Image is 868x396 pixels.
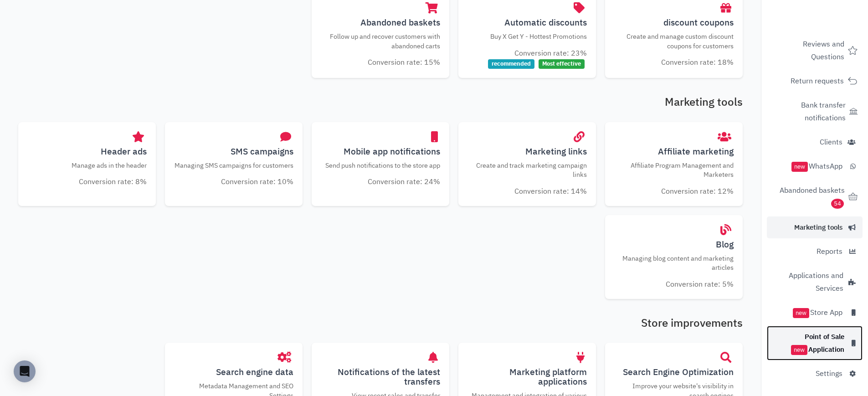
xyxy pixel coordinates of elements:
[458,122,596,206] a: Marketing linksCreate and track marketing campaign links Conversion rate: 14%
[72,160,147,170] font: Manage ads in the header
[716,238,734,251] font: Blog
[809,161,842,172] font: WhatsApp
[666,279,734,290] font: Conversion rate: 5%
[368,57,440,68] font: Conversion rate: 15%
[767,70,863,92] a: Return requests
[796,309,806,317] font: new
[641,315,743,331] font: Store improvements
[767,131,863,153] a: Clients
[338,365,440,388] font: Notifications of the latest transfers
[18,122,156,197] a: Header adsManage ads in the header Conversion rate: 8%
[325,160,440,170] font: Send push notifications to the store app
[216,365,293,379] font: Search engine data
[789,270,843,294] font: Applications and Services
[492,59,531,68] font: recommended
[623,365,734,379] font: Search Engine Optimization
[175,160,293,170] font: Managing SMS campaigns for customers
[767,33,863,68] a: Reviews and Questions
[794,222,842,232] font: Marketing tools
[231,145,293,158] font: SMS campaigns
[514,48,587,59] font: Conversion rate: 23%
[661,186,734,197] font: Conversion rate: 12%
[806,26,859,45] img: logo-2.png
[312,122,449,197] a: Mobile app notificationsSend push notifications to the store app Conversion rate: 24%
[658,145,734,158] font: Affiliate marketing
[525,145,587,158] font: Marketing links
[767,302,863,324] a: Store Appnew
[820,137,842,148] font: Clients
[514,186,587,197] font: Conversion rate: 14%
[14,360,36,382] div: Open Intercom Messenger
[801,100,846,123] font: Bank transfer notifications
[165,122,303,197] a: SMS campaignsManaging SMS campaigns for customers Conversion rate: 10%
[663,16,734,29] font: discount coupons
[79,176,147,187] font: Conversion rate: 8%
[344,145,440,158] font: Mobile app notifications
[631,160,734,180] font: Affiliate Program Management and Marketers
[767,326,863,360] a: Point of Sale Applicationnew
[767,216,863,238] a: Marketing tools
[791,76,844,87] font: Return requests
[476,160,587,180] font: Create and track marketing campaign links
[817,246,842,257] font: Reports
[767,155,863,177] a: WhatsAppnew
[767,94,863,129] a: Bank transfer notifications
[490,31,587,41] font: Buy X Get Y - Hottest Promotions
[368,176,440,187] font: Conversion rate: 24%
[816,368,842,379] font: Settings
[780,185,845,196] font: Abandoned baskets
[221,176,293,187] font: Conversion rate: 10%
[605,122,743,206] a: Affiliate marketingAffiliate Program Management and Marketers Conversion rate: 12%
[605,215,743,299] a: BlogManaging blog content and marketing articles Conversion rate: 5%
[330,31,440,51] font: Follow up and recover customers with abandoned carts
[834,199,841,208] font: 54
[794,345,805,354] font: new
[504,16,587,29] font: Automatic discounts
[794,162,805,171] font: new
[360,16,440,29] font: Abandoned baskets
[805,332,844,355] font: Point of Sale Application
[767,363,863,385] a: Settings
[665,94,743,110] font: Marketing tools
[767,241,863,262] a: Reports
[661,57,734,68] font: Conversion rate: 18%
[627,31,734,51] font: Create and manage custom discount coupons for customers
[767,180,863,214] a: Abandoned baskets54
[622,253,734,273] font: Managing blog content and marketing articles
[101,145,147,158] font: Header ads
[509,365,587,388] font: Marketing platform applications
[810,307,842,318] font: Store App
[542,59,581,68] font: Most effective
[767,265,863,299] a: Applications and Services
